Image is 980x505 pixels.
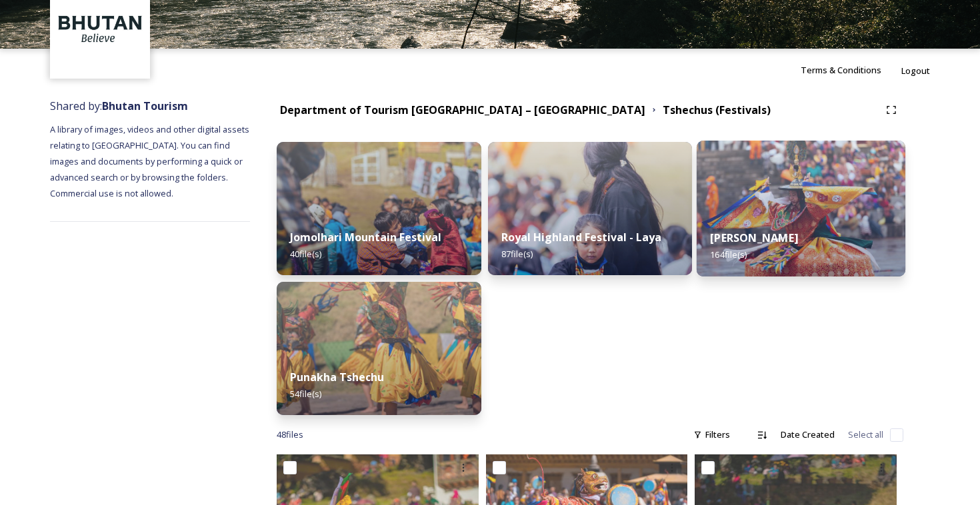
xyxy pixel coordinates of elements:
img: Dechenphu%2520Festival9.jpg [277,282,481,415]
strong: [PERSON_NAME] [711,231,799,245]
strong: Punakha Tshechu [290,370,384,384]
span: 87 file(s) [501,248,533,260]
span: Logout [901,65,930,77]
span: 40 file(s) [290,248,321,260]
span: 48 file s [277,428,303,441]
strong: Jomolhari Mountain Festival [290,230,441,245]
span: Select all [848,428,883,441]
span: 54 file(s) [290,388,321,400]
strong: Tshechus (Festivals) [663,103,771,117]
a: Terms & Conditions [801,62,901,78]
img: DSC00580.jpg [277,142,481,275]
strong: Bhutan Tourism [102,99,188,113]
span: Terms & Conditions [801,64,881,76]
span: Shared by: [50,99,188,113]
strong: Royal Highland Festival - Laya [501,230,661,245]
div: Filters [687,422,737,448]
span: 164 file(s) [711,249,747,260]
span: A library of images, videos and other digital assets relating to [GEOGRAPHIC_DATA]. You can find ... [50,123,251,199]
img: Thimphu%2520Setchu%25202.jpeg [697,141,905,276]
img: LLL05247.jpg [488,142,693,275]
strong: Department of Tourism [GEOGRAPHIC_DATA] – [GEOGRAPHIC_DATA] [280,103,645,117]
div: Date Created [774,422,841,448]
